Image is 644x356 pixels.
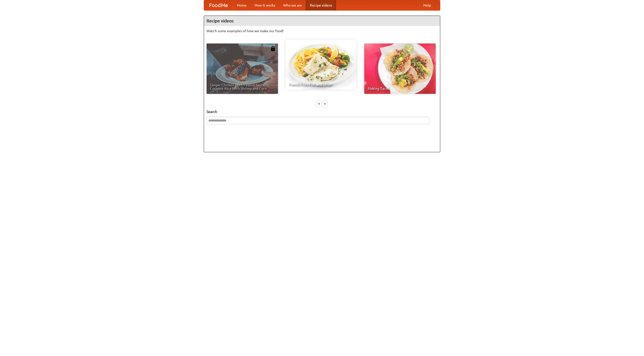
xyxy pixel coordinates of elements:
a: Recipe videos [306,0,336,10]
div: » [323,100,327,107]
a: How it works [251,0,279,10]
a: Making Tacos [364,44,436,94]
img: 483408.png [270,46,275,51]
h4: Recipe videos [204,16,440,26]
a: FoodMe [204,0,233,10]
a: Home [233,0,251,10]
span: French Fries Fish and Chips [289,83,353,86]
a: Help [419,0,435,10]
p: Watch some examples of how we make our food! [207,28,437,33]
a: Who we are [279,0,306,10]
span: Making Tacos [368,87,432,90]
div: « [317,100,321,107]
h5: Search [207,109,437,114]
a: French Fries Fish and Chips [285,39,357,90]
